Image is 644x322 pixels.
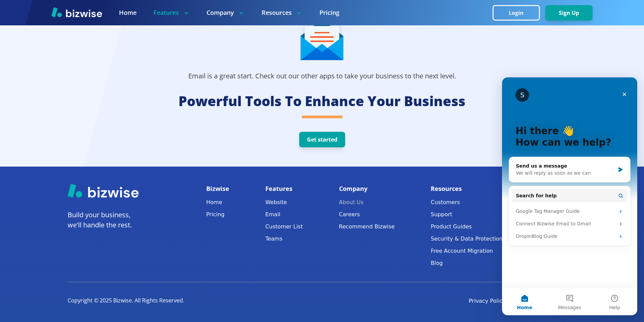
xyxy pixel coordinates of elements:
a: Security & Data Protection [431,234,503,244]
img: Email app icon [301,20,343,60]
a: Home [206,198,229,207]
p: Build your business, we'll handle the rest. [68,210,139,230]
img: Bizwise Logo [51,7,102,17]
a: Website [265,198,303,207]
p: Resources [262,8,303,17]
a: Careers [339,210,395,219]
p: Company [207,8,245,17]
img: Bizwise Logo [68,183,139,198]
a: Customers [431,198,503,207]
p: Features [265,183,303,194]
a: Email [265,210,303,219]
a: Product Guides [431,222,503,231]
p: Company [339,183,395,194]
button: Login [493,5,540,21]
a: Get started [299,118,345,147]
a: About Us [339,198,395,207]
button: Support [431,210,503,219]
p: Features [153,8,190,17]
a: Home [119,8,137,17]
p: Copyright © 2025 Bizwise. All Rights Reserved. [68,297,184,304]
a: Pricing [319,8,339,17]
a: Sign Up [545,10,593,16]
a: Free Account Migration [431,246,503,256]
button: Sign Up [545,5,593,21]
button: Get started [299,132,345,147]
h2: Powerful Tools To Enhance Your Business [178,92,466,110]
a: Privacy Policy [469,297,505,305]
a: Blog [431,258,503,268]
a: Customer List [265,222,303,231]
a: Pricing [206,210,229,219]
p: Email is a great start. Check out our other apps to take your business to the next level. [188,71,456,81]
p: Bizwise [206,183,229,194]
iframe: Intercom live chat [502,77,637,315]
a: Teams [265,234,303,244]
a: Login [493,10,545,16]
a: Recommend Bizwise [339,222,395,231]
p: Resources [431,183,503,194]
